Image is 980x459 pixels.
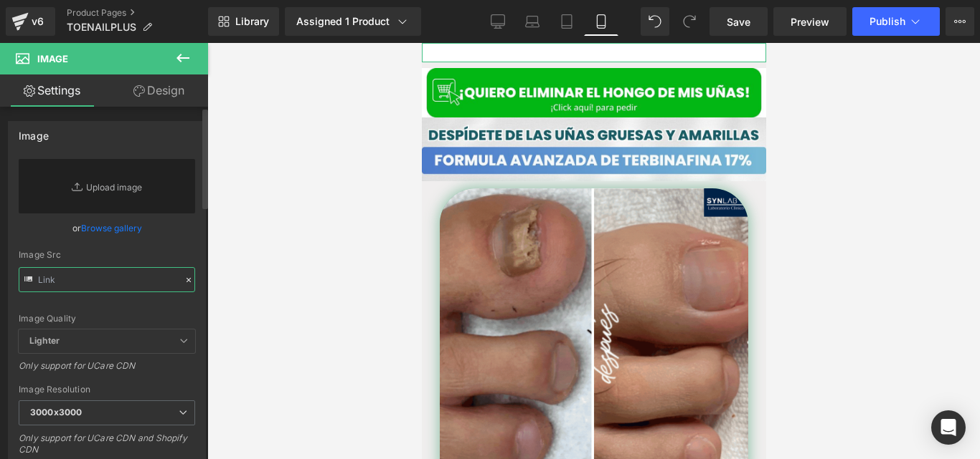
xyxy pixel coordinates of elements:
div: Open Intercom Messenger [931,410,966,445]
div: Only support for UCare CDN [19,360,195,381]
span: Publish [870,16,905,27]
div: Image Resolution [19,385,195,395]
span: Library [235,15,269,28]
div: Image Quality [19,314,195,324]
a: Browse gallery [81,216,142,241]
button: Undo [641,7,669,36]
span: Image [37,53,68,64]
button: Redo [675,7,704,36]
button: More [946,7,974,36]
div: or [19,221,195,236]
a: Tablet [550,7,584,36]
div: Image [19,122,49,142]
a: v6 [6,7,55,36]
div: Assigned 1 Product [296,14,410,29]
b: 3000x3000 [30,407,82,417]
div: v6 [29,12,47,31]
a: Preview [773,7,847,36]
a: Design [107,74,211,107]
button: Publish [852,7,940,36]
input: Link [19,267,195,292]
b: Lighter [29,335,60,346]
a: Laptop [515,7,550,36]
a: Mobile [584,7,618,36]
span: TOENAILPLUS [67,21,136,33]
div: Image Src [19,250,195,260]
a: Desktop [481,7,515,36]
a: New Library [208,7,279,36]
a: Product Pages [67,7,208,19]
span: Save [727,14,750,29]
span: Preview [791,14,829,29]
